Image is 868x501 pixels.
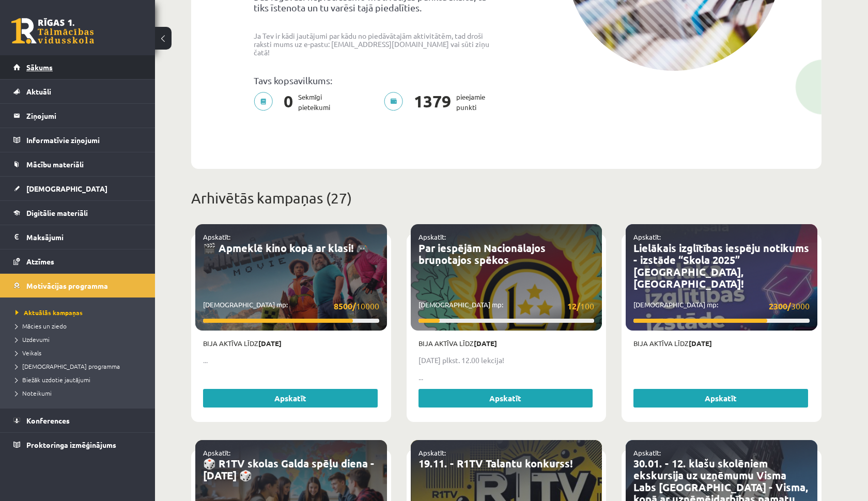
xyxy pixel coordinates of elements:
a: Rīgas 1. Tālmācības vidusskola [11,18,94,44]
span: Veikals [16,349,41,357]
a: Digitālie materiāli [13,201,142,225]
p: [DEMOGRAPHIC_DATA] mp: [203,300,379,312]
legend: Maksājumi [26,225,142,249]
a: Mācību materiāli [13,152,142,176]
p: Tavs kopsavilkums: [254,75,499,86]
a: Par iespējām Nacionālajos bruņotajos spēkos [419,241,546,267]
a: Noteikumi [16,388,145,398]
a: Biežāk uzdotie jautājumi [16,375,145,384]
span: [DEMOGRAPHIC_DATA] [26,184,107,193]
a: Apskatīt: [633,448,661,457]
span: Uzdevumi [16,335,50,343]
strong: [DATE] [689,339,712,348]
strong: [DATE] plkst. 12.00 lekcija! [419,355,504,365]
p: ... [203,355,379,366]
a: Uzdevumi [16,335,145,344]
span: 0 [278,92,298,113]
span: Atzīmes [26,257,54,266]
span: Sākums [26,62,53,72]
legend: Informatīvie ziņojumi [26,128,142,152]
a: Apskatīt: [633,232,661,241]
p: [DEMOGRAPHIC_DATA] mp: [419,300,595,312]
a: Veikals [16,348,145,357]
span: Mācību materiāli [26,160,84,169]
strong: 8500/ [334,301,356,311]
a: Atzīmes [13,249,142,273]
a: Konferences [13,409,142,432]
span: Biežāk uzdotie jautājumi [16,375,90,384]
a: Apskatīt [633,389,808,408]
span: Motivācijas programma [26,281,108,290]
p: Sekmīgi pieteikumi [254,92,336,113]
a: Lielākais izglītības iespēju notikums - izstāde “Skola 2025” [GEOGRAPHIC_DATA], [GEOGRAPHIC_DATA]! [633,241,809,290]
span: 1379 [409,92,456,113]
a: Aktuālās kampaņas [16,308,145,317]
span: [DEMOGRAPHIC_DATA] programma [16,362,120,370]
a: Maksājumi [13,225,142,249]
a: Sākums [13,55,142,79]
span: Konferences [26,416,70,425]
span: Aktuāli [26,87,51,96]
p: ... [419,372,595,383]
a: Ziņojumi [13,104,142,128]
a: Mācies un ziedo [16,321,145,331]
span: 3000 [769,300,810,312]
a: Proktoringa izmēģinājums [13,433,142,457]
span: Proktoringa izmēģinājums [26,440,116,449]
a: [DEMOGRAPHIC_DATA] [13,177,142,200]
a: Apskatīt: [419,232,446,241]
p: Bija aktīva līdz [419,338,595,349]
a: Apskatīt [203,389,378,408]
p: [DEMOGRAPHIC_DATA] mp: [633,300,810,312]
p: pieejamie punkti [384,92,491,113]
a: Informatīvie ziņojumi [13,128,142,152]
p: Bija aktīva līdz [203,338,379,349]
strong: 12/ [567,301,580,311]
strong: [DATE] [474,339,497,348]
a: 19.11. - R1TV Talantu konkurss! [419,457,572,470]
span: Mācies un ziedo [16,322,67,330]
a: 🎬 Apmeklē kino kopā ar klasi! 🎮 [203,241,369,255]
a: Motivācijas programma [13,274,142,298]
legend: Ziņojumi [26,104,142,128]
strong: 2300/ [769,301,791,311]
a: Apskatīt: [203,232,230,241]
span: Digitālie materiāli [26,208,88,217]
a: [DEMOGRAPHIC_DATA] programma [16,362,145,371]
strong: [DATE] [258,339,282,348]
a: Aktuāli [13,80,142,103]
a: Apskatīt: [203,448,230,457]
a: Apskatīt [419,389,593,408]
p: Arhivētās kampaņas (27) [191,187,822,209]
span: 100 [567,300,594,312]
p: Ja Tev ir kādi jautājumi par kādu no piedāvātajām aktivitātēm, tad droši raksti mums uz e-pastu: ... [254,32,499,56]
span: Aktuālās kampaņas [16,308,83,317]
span: 10000 [334,300,379,312]
p: Bija aktīva līdz [633,338,810,349]
a: Apskatīt: [419,448,446,457]
span: Noteikumi [16,389,52,397]
a: 🎲 R1TV skolas Galda spēļu diena - [DATE] 🎲 [203,457,375,482]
